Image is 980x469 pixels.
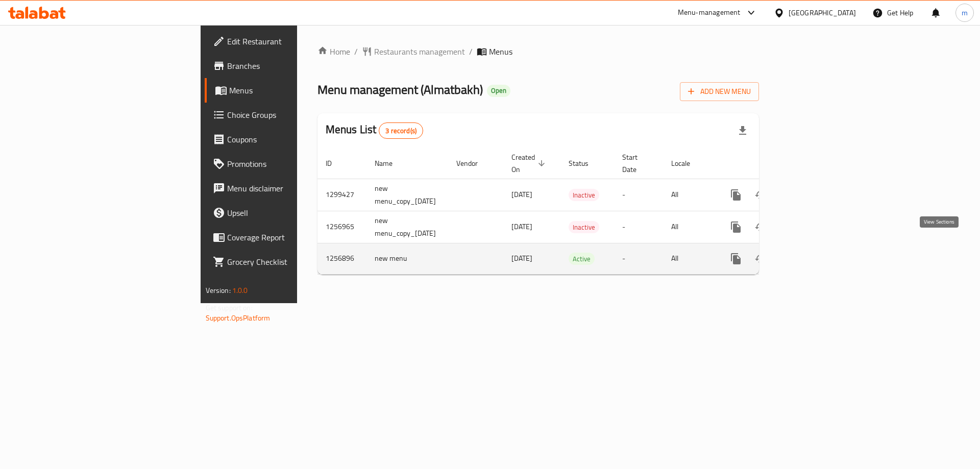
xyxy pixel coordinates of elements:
[614,243,663,274] td: -
[730,118,755,143] div: Export file
[205,250,364,274] a: Grocery Checklist
[206,311,271,325] a: Support.OpsPlatform
[362,45,465,58] a: Restaurants management
[366,211,448,243] td: new menu_copy_[DATE]
[326,157,345,169] span: ID
[671,157,703,169] span: Locale
[227,207,356,219] span: Upsell
[716,148,830,179] th: Actions
[487,85,510,97] div: Open
[663,179,716,211] td: All
[205,176,364,201] a: Menu disclaimer
[724,215,748,239] button: more
[374,45,465,58] span: Restaurants management
[366,243,448,274] td: new menu
[663,211,716,243] td: All
[511,220,532,233] span: [DATE]
[569,189,599,201] div: Inactive
[205,225,364,250] a: Coverage Report
[569,189,599,201] span: Inactive
[569,253,595,265] span: Active
[680,82,759,101] button: Add New Menu
[227,109,356,121] span: Choice Groups
[622,151,651,176] span: Start Date
[206,301,253,314] span: Get support on:
[469,45,473,58] li: /
[379,126,423,136] span: 3 record(s)
[227,35,356,47] span: Edit Restaurant
[205,78,364,103] a: Menus
[456,157,491,169] span: Vendor
[227,133,356,145] span: Coupons
[227,60,356,72] span: Branches
[375,157,406,169] span: Name
[205,201,364,225] a: Upsell
[511,188,532,201] span: [DATE]
[229,84,356,96] span: Menus
[205,103,364,127] a: Choice Groups
[789,7,856,18] div: [GEOGRAPHIC_DATA]
[748,246,773,271] button: Change Status
[366,179,448,211] td: new menu_copy_[DATE]
[511,252,532,265] span: [DATE]
[962,7,968,18] span: m
[569,157,602,169] span: Status
[317,45,759,58] nav: breadcrumb
[487,86,510,95] span: Open
[317,148,830,275] table: enhanced table
[678,7,741,19] div: Menu-management
[205,29,364,54] a: Edit Restaurant
[379,122,423,139] div: Total records count
[326,122,423,139] h2: Menus List
[206,284,231,297] span: Version:
[663,243,716,274] td: All
[227,158,356,170] span: Promotions
[569,221,599,233] div: Inactive
[489,45,512,58] span: Menus
[724,246,748,271] button: more
[569,221,599,233] span: Inactive
[227,231,356,243] span: Coverage Report
[724,183,748,207] button: more
[317,78,483,101] span: Menu management ( Almatbakh )
[227,182,356,194] span: Menu disclaimer
[205,54,364,78] a: Branches
[688,85,751,98] span: Add New Menu
[205,152,364,176] a: Promotions
[614,179,663,211] td: -
[227,256,356,268] span: Grocery Checklist
[205,127,364,152] a: Coupons
[511,151,548,176] span: Created On
[748,183,773,207] button: Change Status
[614,211,663,243] td: -
[232,284,248,297] span: 1.0.0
